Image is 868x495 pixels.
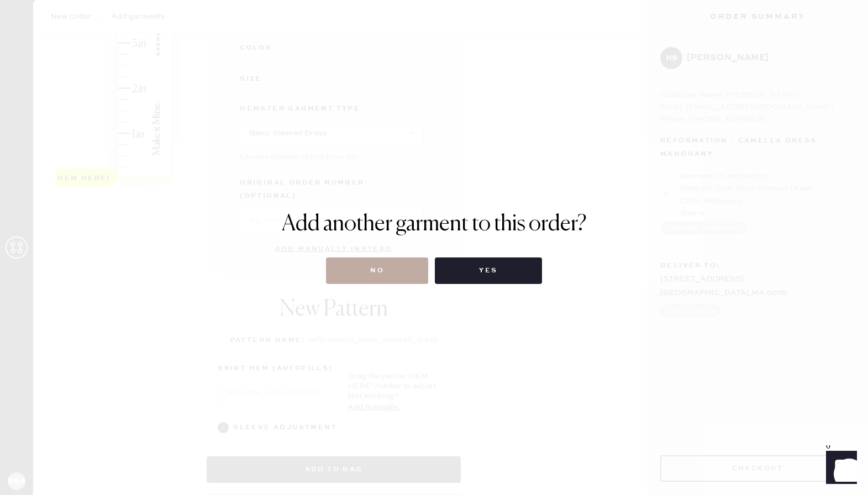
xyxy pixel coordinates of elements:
[816,445,863,493] iframe: Front Chat
[326,257,428,284] button: No
[435,257,541,284] button: Yes
[282,211,587,238] h1: Add another garment to this order?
